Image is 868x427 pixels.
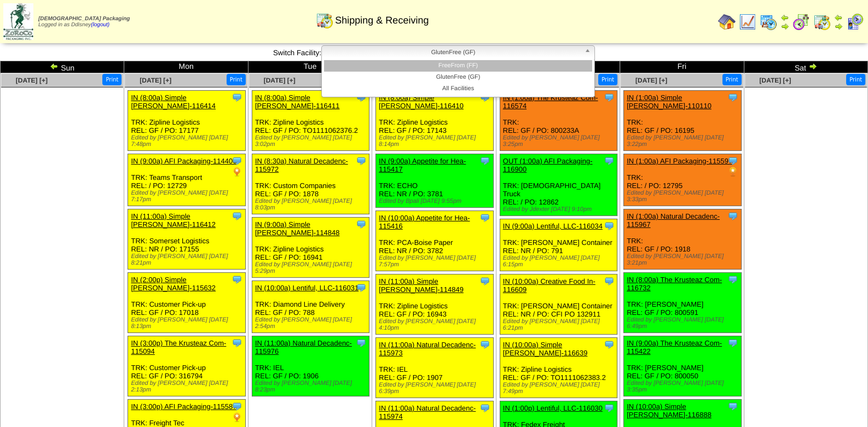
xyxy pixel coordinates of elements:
[255,284,358,292] a: IN (10:00a) Lentiful, LLC-116031
[316,11,333,29] img: calendarinout.gif
[38,16,130,28] span: Logged in as Ddisney
[727,166,738,177] img: PO
[834,22,843,31] img: arrowright.gif
[479,402,490,413] img: Tooltip
[131,276,216,292] a: IN (2:00p) Simple [PERSON_NAME]-115632
[503,382,617,395] div: Edited by [PERSON_NAME] [DATE] 7:49pm
[780,22,789,31] img: arrowright.gif
[813,13,831,31] img: calendarinout.gif
[379,318,493,331] div: Edited by [PERSON_NAME] [DATE] 4:10pm
[255,220,340,237] a: IN (9:00a) Simple [PERSON_NAME]-114848
[627,339,722,355] a: IN (9:00a) The Krusteaz Com-115422
[503,404,603,412] a: IN (1:00p) Lentiful, LLC-116030
[128,336,245,396] div: TRK: Customer Pick-up REL: GF / PO: 316794
[627,253,740,266] div: Edited by [PERSON_NAME] [DATE] 3:21pm
[479,212,490,223] img: Tooltip
[503,341,588,357] a: IN (10:00a) Simple [PERSON_NAME]-116639
[739,13,756,31] img: line_graph.gif
[500,338,617,398] div: TRK: Zipline Logistics REL: GF / PO: TO1111062383.2
[255,339,352,355] a: IN (11:00a) Natural Decadenc-115976
[356,219,367,230] img: Tooltip
[379,134,493,148] div: Edited by [PERSON_NAME] [DATE] 8:14pm
[131,93,216,110] a: IN (8:00a) Simple [PERSON_NAME]-116414
[324,72,592,83] li: GlutenFree (GF)
[503,134,617,148] div: Edited by [PERSON_NAME] [DATE] 3:25pm
[500,219,617,271] div: TRK: [PERSON_NAME] Container REL: NR / PO: 791
[232,155,242,166] img: Tooltip
[326,46,580,59] span: GlutenFree (GF)
[131,212,216,229] a: IN (11:00a) Simple [PERSON_NAME]-116412
[376,211,493,271] div: TRK: PCA-Boise Paper REL: NR / PO: 3782
[503,206,617,213] div: Edited by Jdexter [DATE] 9:10pm
[727,337,738,348] img: Tooltip
[102,74,121,85] button: Print
[635,77,667,84] span: [DATE] [+]
[252,218,369,278] div: TRK: Zipline Logistics REL: GF / PO: 16941
[624,336,741,396] div: TRK: [PERSON_NAME] REL: GF / PO: 800050
[624,154,741,206] div: TRK: REL: / PO: 12795
[727,274,738,285] img: Tooltip
[379,382,493,395] div: Edited by [PERSON_NAME] [DATE] 6:39pm
[792,13,810,31] img: calendarblend.gif
[264,77,296,84] span: [DATE] [+]
[3,3,33,40] img: zoroco-logo-small.webp
[376,91,493,151] div: TRK: Zipline Logistics REL: GF / PO: 17143
[846,74,865,85] button: Print
[128,273,245,333] div: TRK: Customer Pick-up REL: GF / PO: 17018
[50,62,59,71] img: arrowleft.gif
[479,276,490,286] img: Tooltip
[503,255,617,268] div: Edited by [PERSON_NAME] [DATE] 6:15pm
[624,273,741,333] div: TRK: [PERSON_NAME] REL: GF / PO: 800591
[500,91,617,151] div: TRK: REL: GF / PO: 800233A
[503,318,617,331] div: Edited by [PERSON_NAME] [DATE] 6:21pm
[252,91,369,151] div: TRK: Zipline Logistics REL: GF / PO: TO1111062376.2
[252,154,369,214] div: TRK: Custom Companies REL: GF / PO: 1878
[620,61,744,73] td: Fri
[604,92,615,103] img: Tooltip
[846,13,864,31] img: calendarcustomer.gif
[255,93,340,110] a: IN (8:00a) Simple [PERSON_NAME]-116411
[324,60,592,72] li: FreeFrom (FF)
[379,277,464,294] a: IN (11:00a) Simple [PERSON_NAME]-114849
[598,74,617,85] button: Print
[232,166,242,177] img: PO
[255,157,348,173] a: IN (8:30a) Natural Decadenc-115972
[627,276,722,292] a: IN (8:00a) The Krusteaz Com-116732
[727,401,738,412] img: Tooltip
[255,261,369,274] div: Edited by [PERSON_NAME] [DATE] 5:29pm
[379,157,466,173] a: IN (9:00a) Appetite for Hea-115417
[131,339,226,355] a: IN (3:00p) The Krusteaz Com-115094
[627,157,732,165] a: IN (1:00a) AFI Packaging-115597
[727,210,738,221] img: Tooltip
[834,13,843,22] img: arrowleft.gif
[232,401,242,412] img: Tooltip
[131,317,245,330] div: Edited by [PERSON_NAME] [DATE] 8:13pm
[131,380,245,393] div: Edited by [PERSON_NAME] [DATE] 2:13pm
[140,77,171,84] a: [DATE] [+]
[379,214,470,230] a: IN (10:00a) Appetite for Hea-115416
[503,277,595,294] a: IN (10:00a) Creative Food In-116609
[255,134,369,148] div: Edited by [PERSON_NAME] [DATE] 3:02pm
[727,155,738,166] img: Tooltip
[759,77,791,84] a: [DATE] [+]
[780,13,789,22] img: arrowleft.gif
[727,92,738,103] img: Tooltip
[718,13,736,31] img: home.gif
[356,282,367,293] img: Tooltip
[627,380,740,393] div: Edited by [PERSON_NAME] [DATE] 3:35pm
[16,77,48,84] span: [DATE] [+]
[760,13,777,31] img: calendarprod.gif
[604,276,615,286] img: Tooltip
[131,253,245,266] div: Edited by [PERSON_NAME] [DATE] 8:21pm
[356,155,367,166] img: Tooltip
[808,62,817,71] img: arrowright.gif
[604,220,615,231] img: Tooltip
[255,380,369,393] div: Edited by [PERSON_NAME] [DATE] 8:23pm
[232,274,242,285] img: Tooltip
[227,74,246,85] button: Print
[131,190,245,203] div: Edited by [PERSON_NAME] [DATE] 7:17pm
[128,209,245,270] div: TRK: Somerset Logistics REL: NR / PO: 17155
[479,339,490,350] img: Tooltip
[627,402,711,419] a: IN (10:00a) Simple [PERSON_NAME]-116888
